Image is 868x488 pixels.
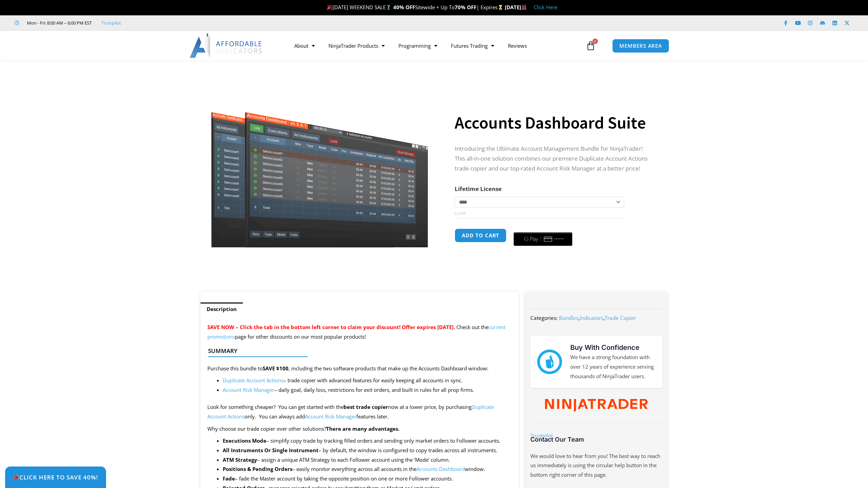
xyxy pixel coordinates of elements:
span: Click Here to save 40%! [13,474,98,480]
a: 0 [576,36,606,56]
h4: Summary [208,347,506,354]
strong: best trade copier [343,403,388,410]
a: Account Risk Manager [223,386,274,393]
img: Screenshot 2024-08-26 155710eeeee [210,73,429,248]
li: – easily monitor everything across all accounts in the window. [223,464,512,474]
li: – assign a unique ATM Strategy to each Follower account using the ‘Mode’ column. [223,455,512,465]
img: 🎉 [327,5,332,10]
a: Accounts Dashboard [416,465,465,472]
a: Indicators [580,314,603,321]
button: Add to cart [455,228,506,242]
img: NinjaTrader Wordmark color RGB | Affordable Indicators – NinjaTrader [545,399,648,412]
a: NinjaTrader Products [322,38,392,54]
h3: Contact Our Team [530,435,662,443]
a: Description [201,302,243,316]
span: 0 [592,39,598,44]
span: Mon - Fri: 8:00 AM – 6:00 PM EST [25,19,92,27]
label: Lifetime License [455,185,502,193]
img: ⌛ [498,5,503,10]
span: [DATE] WEEKEND SALE Sitewide + Up To | Expires [325,4,504,11]
iframe: Secure payment input frame [512,227,574,228]
strong: [DATE] [505,4,527,11]
text: •••••• [554,237,564,241]
a: Clear options [455,211,465,216]
a: About [288,38,322,54]
span: MEMBERS AREA [619,43,662,48]
li: – daily goal, daily loss, restrictions for exit orders, and built in rules for all prop firms. [223,385,512,395]
h1: Accounts Dashboard Suite [455,111,654,135]
a: 🎉Click Here to save 40%! [5,467,106,488]
button: Buy with GPay [514,232,572,246]
a: Trustpilot [530,432,553,439]
p: Purchase this bundle to , including the two software products that make up the Accounts Dashboard... [207,364,512,373]
p: We have a strong foundation with over 12 years of experience serving thousands of NinjaTrader users. [570,353,656,381]
span: Categories: [530,314,558,321]
p: Why choose our trade copier over other solutions? [207,424,512,434]
p: We would love to hear from you! The best way to reach us immediately is using the circular help b... [530,452,662,480]
a: Account Risk Manager [305,413,356,420]
strong: Positions & Pending Orders [223,465,292,472]
strong: SAVE $100 [263,365,289,372]
strong: 40% OFF [393,4,415,11]
h3: Buy With Confidence [570,342,656,353]
img: 🏌️‍♂️ [386,5,391,10]
a: Trustpilot [101,19,121,27]
img: LogoAI | Affordable Indicators – NinjaTrader [190,33,263,58]
span: , , [559,314,636,321]
span: SAVE NOW – Click the tab in the bottom left corner to claim your discount! Offer expires [DATE]. [207,324,455,330]
li: – trade copier with advanced features for easily keeping all accounts in sync. [223,376,512,385]
p: Introducing the Ultimate Account Management Bundle for NinjaTrader! This all-in-one solution comb... [455,144,654,174]
img: 🏭 [521,5,527,10]
li: – by default, the window is configured to copy trades across all instruments. [223,446,512,455]
p: Look for something cheaper? You can get started with the now at a lower price, by purchasing only... [207,402,512,422]
li: – simplify copy trade by tracking filled orders and sending only market orders to Follower accounts. [223,436,512,446]
img: 🎉 [13,474,19,480]
a: Trade Copier [605,314,636,321]
p: Check out the page for other discounts on our most popular products! [207,323,512,342]
a: Reviews [501,38,534,54]
strong: All Instruments Or Single Instrument [223,447,319,454]
a: Programming [392,38,444,54]
img: mark thumbs good 43913 | Affordable Indicators – NinjaTrader [537,350,562,374]
a: MEMBERS AREA [612,39,669,53]
a: Futures Trading [444,38,501,54]
strong: 70% OFF [455,4,476,11]
a: Duplicate Account Actions [223,377,283,384]
a: Bundles [559,314,578,321]
strong: Executions Mode [223,437,266,444]
nav: Menu [288,38,584,54]
strong: There are many advantages. [326,425,399,432]
a: Click Here [534,4,557,11]
b: ATM Strategy [223,456,257,463]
